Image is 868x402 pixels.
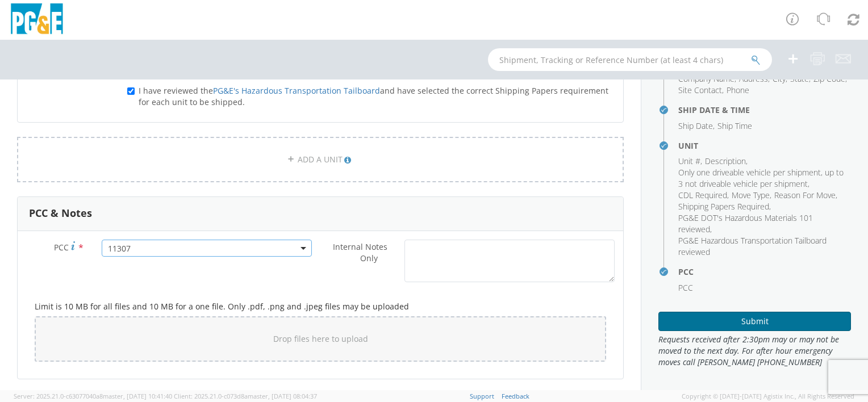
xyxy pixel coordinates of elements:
span: Ship Time [717,120,752,131]
h4: PCC [678,267,851,276]
span: Client: 2025.21.0-c073d8a [174,392,317,400]
li: , [678,212,848,235]
h5: Limit is 10 MB for all files and 10 MB for a one file. Only .pdf, .png and .jpeg files may be upl... [35,302,606,311]
span: Move Type [732,190,770,200]
li: , [678,156,702,167]
span: PCC [54,242,69,253]
span: 11307 [102,240,312,257]
span: Only one driveable vehicle per shipment, up to 3 not driveable vehicle per shipment [678,167,844,189]
span: Copyright © [DATE]-[DATE] Agistix Inc., All Rights Reserved [682,392,854,401]
span: Drop files here to upload [273,333,368,344]
h4: Unit [678,141,851,150]
li: , [774,190,837,201]
span: Site Contact [678,85,722,95]
a: Feedback [502,392,529,400]
span: Description [705,156,746,166]
img: pge-logo-06675f144f4cfa6a6814.png [9,3,65,37]
span: PG&E DOT's Hazardous Materials 101 reviewed [678,212,813,235]
h3: PCC & Notes [29,208,92,219]
span: PCC [678,282,693,293]
li: , [732,190,771,201]
li: , [678,120,715,132]
li: , [678,190,729,201]
h4: Ship Date & Time [678,106,851,114]
span: I have reviewed the and have selected the correct Shipping Papers requirement for each unit to be... [139,85,608,107]
span: master, [DATE] 10:41:40 [103,392,172,400]
span: Ship Date [678,120,713,131]
li: , [678,85,724,96]
span: Unit # [678,156,700,166]
span: Phone [727,85,749,95]
span: Reason For Move [774,190,836,200]
a: PG&E's Hazardous Transportation Tailboard [213,85,380,96]
span: Server: 2025.21.0-c63077040a8 [14,392,172,400]
span: PG&E Hazardous Transportation Tailboard reviewed [678,235,827,257]
span: Shipping Papers Required [678,201,769,212]
a: ADD A UNIT [17,137,624,182]
li: , [678,201,771,212]
span: Requests received after 2:30pm may or may not be moved to the next day. For after hour emergency ... [658,334,851,368]
span: CDL Required [678,190,727,200]
li: , [705,156,748,167]
a: Support [470,392,494,400]
span: 11307 [108,243,306,254]
input: I have reviewed thePG&E's Hazardous Transportation Tailboardand have selected the correct Shippin... [127,87,135,95]
button: Submit [658,312,851,331]
input: Shipment, Tracking or Reference Number (at least 4 chars) [488,48,772,71]
span: Internal Notes Only [333,241,387,263]
span: master, [DATE] 08:04:37 [248,392,317,400]
li: , [678,167,848,190]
